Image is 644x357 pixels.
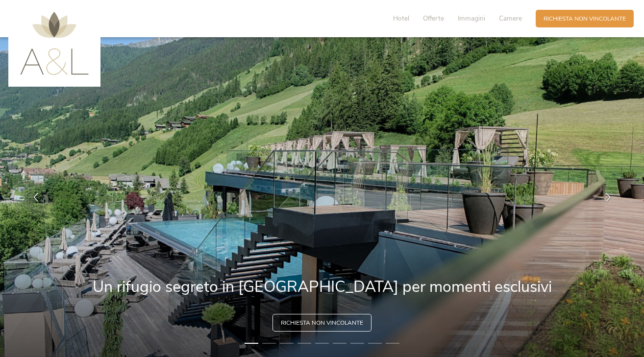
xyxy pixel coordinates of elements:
[499,14,522,23] span: Camere
[423,14,444,23] span: Offerte
[458,14,485,23] span: Immagini
[281,319,363,327] span: Richiesta non vincolante
[544,15,626,23] span: Richiesta non vincolante
[393,14,409,23] span: Hotel
[20,12,89,75] img: AMONTI & LUNARIS Wellnessresort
